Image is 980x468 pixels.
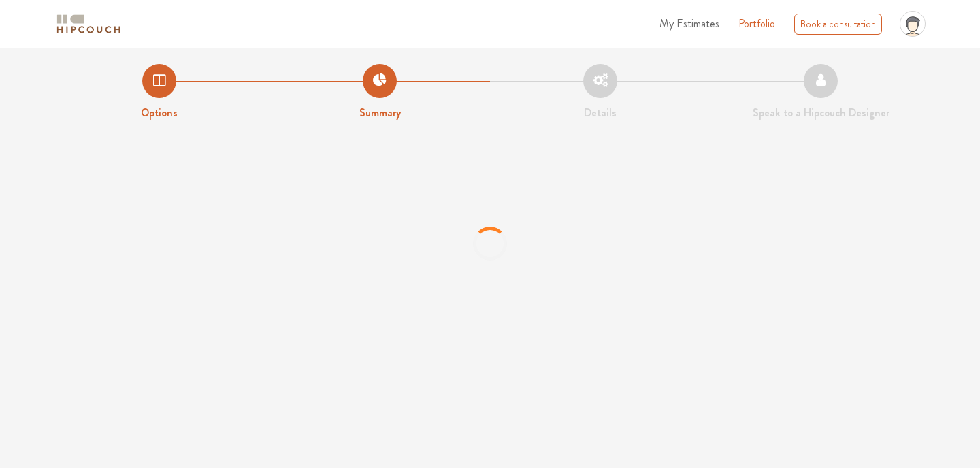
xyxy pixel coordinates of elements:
strong: Options [141,105,178,120]
strong: Speak to a Hipcouch Designer [753,105,889,120]
span: logo-horizontal.svg [54,9,122,39]
a: Portfolio [738,16,775,32]
img: logo-horizontal.svg [54,12,122,36]
strong: Summary [359,105,401,120]
strong: Details [584,105,617,120]
span: My Estimates [659,16,719,31]
div: Book a consultation [794,14,882,35]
